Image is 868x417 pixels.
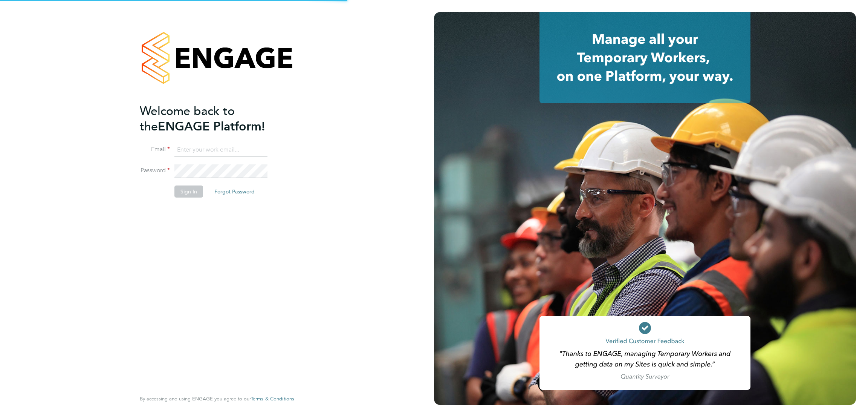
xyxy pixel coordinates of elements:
h2: ENGAGE Platform! [140,103,287,134]
span: By accessing and using ENGAGE you agree to our [140,396,294,402]
button: Forgot Password [208,186,261,198]
label: Email [140,146,170,153]
button: Sign In [174,186,203,198]
label: Password [140,167,170,175]
a: Terms & Conditions [251,396,294,402]
input: Enter your work email... [174,143,267,157]
span: Welcome back to the [140,104,235,134]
